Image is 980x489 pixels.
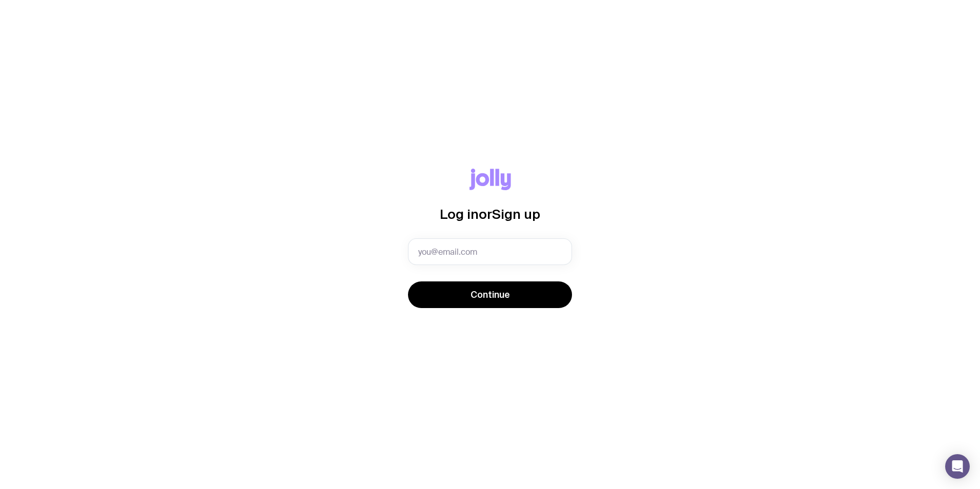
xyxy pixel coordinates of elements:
span: Log in [440,207,479,221]
div: Open Intercom Messenger [945,454,970,479]
span: Continue [471,289,510,301]
button: Continue [408,281,572,308]
span: or [479,207,492,221]
input: you@email.com [408,238,572,265]
span: Sign up [492,207,540,221]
